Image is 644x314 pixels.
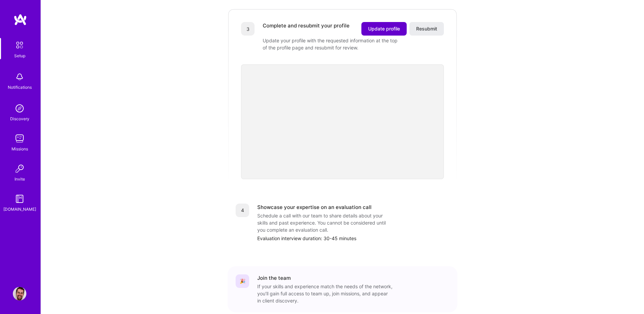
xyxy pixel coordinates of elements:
[236,274,249,288] div: 🎉
[13,38,27,52] img: setup
[263,22,350,36] div: Complete and resubmit your profile
[13,132,26,145] img: teamwork
[263,37,398,51] div: Update your profile with the requested information at the top of the profile page and resubmit fo...
[236,204,249,217] div: 4
[13,287,26,300] img: User Avatar
[13,192,26,206] img: guide book
[13,102,26,115] img: discovery
[10,115,29,122] div: Discovery
[257,283,392,304] div: If your skills and experience match the needs of the network, you’ll gain full access to team up,...
[13,70,26,84] img: bell
[13,162,26,175] img: Invite
[8,84,32,91] div: Notifications
[14,14,27,26] img: logo
[241,64,444,179] iframe: video
[14,52,25,59] div: Setup
[257,204,372,211] div: Showcase your expertise on an evaluation call
[11,145,28,152] div: Missions
[368,25,400,32] span: Update profile
[3,206,36,213] div: [DOMAIN_NAME]
[257,274,291,281] div: Join the team
[416,25,437,32] span: Resubmit
[257,212,392,233] div: Schedule a call with our team to share details about your skills and past experience. You cannot ...
[241,22,255,36] div: 3
[257,235,449,242] div: Evaluation interview duration: 30-45 minutes
[15,175,25,183] div: Invite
